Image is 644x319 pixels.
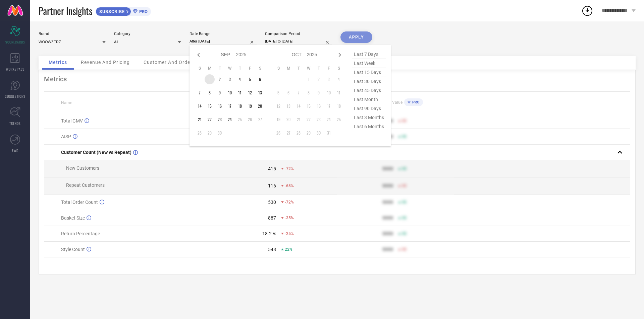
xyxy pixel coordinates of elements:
td: Sat Oct 04 2025 [334,74,344,84]
span: last 30 days [352,77,386,86]
span: Metrics [49,60,67,65]
span: Basket Size [61,215,85,221]
td: Wed Sep 17 2025 [225,101,235,111]
th: Wednesday [225,66,235,71]
td: Tue Oct 14 2025 [293,101,304,111]
span: 50 [402,216,407,220]
div: 9999 [382,215,393,221]
span: AISP [61,134,71,139]
td: Thu Sep 25 2025 [235,114,245,125]
td: Sun Sep 21 2025 [195,114,205,125]
td: Wed Sep 24 2025 [225,114,235,125]
a: SUBSCRIBEPRO [96,5,151,16]
td: Fri Sep 05 2025 [245,74,255,84]
span: WORKSPACE [6,67,24,72]
span: last 90 days [352,104,386,113]
td: Thu Sep 04 2025 [235,74,245,84]
th: Thursday [235,66,245,71]
span: Partner Insights [39,4,92,18]
td: Mon Sep 01 2025 [205,74,215,84]
span: last 45 days [352,86,386,95]
div: 18.2 % [262,231,276,236]
td: Mon Sep 15 2025 [205,101,215,111]
span: -72% [285,166,294,171]
td: Tue Oct 21 2025 [293,114,304,125]
span: Total Order Count [61,200,98,205]
td: Fri Oct 03 2025 [324,74,334,84]
td: Tue Oct 28 2025 [293,128,304,138]
td: Fri Oct 10 2025 [324,88,334,98]
div: Brand [39,31,106,36]
span: New Customers [66,165,99,171]
td: Tue Sep 09 2025 [215,88,225,98]
th: Saturday [334,66,344,71]
td: Thu Oct 30 2025 [314,128,324,138]
td: Mon Oct 13 2025 [283,101,293,111]
td: Mon Sep 22 2025 [205,114,215,125]
span: last 3 months [352,113,386,122]
span: -25% [285,231,294,236]
div: Previous month [195,51,203,59]
th: Friday [245,66,255,71]
td: Thu Sep 11 2025 [235,88,245,98]
div: 887 [268,215,276,221]
input: Select date range [190,38,257,45]
span: PRO [138,9,148,14]
td: Sat Sep 20 2025 [255,101,265,111]
th: Tuesday [293,66,304,71]
th: Sunday [195,66,205,71]
td: Wed Oct 29 2025 [304,128,314,138]
span: SUGGESTIONS [5,94,25,99]
span: last week [352,59,386,68]
th: Sunday [273,66,283,71]
span: 50 [402,231,407,236]
td: Wed Oct 08 2025 [304,88,314,98]
td: Mon Sep 08 2025 [205,88,215,98]
td: Fri Sep 19 2025 [245,101,255,111]
td: Fri Sep 12 2025 [245,88,255,98]
span: SUBSCRIBE [96,9,126,14]
td: Thu Oct 02 2025 [314,74,324,84]
div: 548 [268,247,276,252]
th: Saturday [255,66,265,71]
td: Wed Oct 15 2025 [304,101,314,111]
div: 9999 [382,231,393,236]
td: Fri Sep 26 2025 [245,114,255,125]
td: Wed Oct 22 2025 [304,114,314,125]
td: Sat Sep 13 2025 [255,88,265,98]
div: Open download list [581,5,593,17]
span: 50 [402,247,407,252]
td: Thu Oct 23 2025 [314,114,324,125]
span: Customer And Orders [144,60,195,65]
td: Wed Sep 03 2025 [225,74,235,84]
td: Tue Sep 16 2025 [215,101,225,111]
td: Wed Oct 01 2025 [304,74,314,84]
div: 415 [268,166,276,171]
div: 9999 [382,200,393,205]
span: SCORECARDS [5,39,25,45]
td: Mon Oct 06 2025 [283,88,293,98]
input: Select comparison period [265,38,332,45]
td: Mon Sep 29 2025 [205,128,215,138]
div: 116 [268,183,276,188]
div: Category [114,31,181,36]
td: Sun Sep 14 2025 [195,101,205,111]
td: Fri Oct 31 2025 [324,128,334,138]
td: Thu Oct 16 2025 [314,101,324,111]
div: 9999 [382,183,393,188]
td: Sun Oct 26 2025 [273,128,283,138]
td: Sat Oct 25 2025 [334,114,344,125]
span: 50 [402,166,407,171]
td: Tue Sep 30 2025 [215,128,225,138]
span: Return Percentage [61,231,100,236]
span: 22% [285,247,292,252]
div: 9999 [382,166,393,171]
td: Sat Oct 11 2025 [334,88,344,98]
span: last 6 months [352,122,386,131]
td: Sat Sep 06 2025 [255,74,265,84]
td: Mon Oct 27 2025 [283,128,293,138]
span: Repeat Customers [66,182,105,188]
th: Monday [283,66,293,71]
div: Date Range [190,31,257,36]
span: Total GMV [61,118,83,124]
